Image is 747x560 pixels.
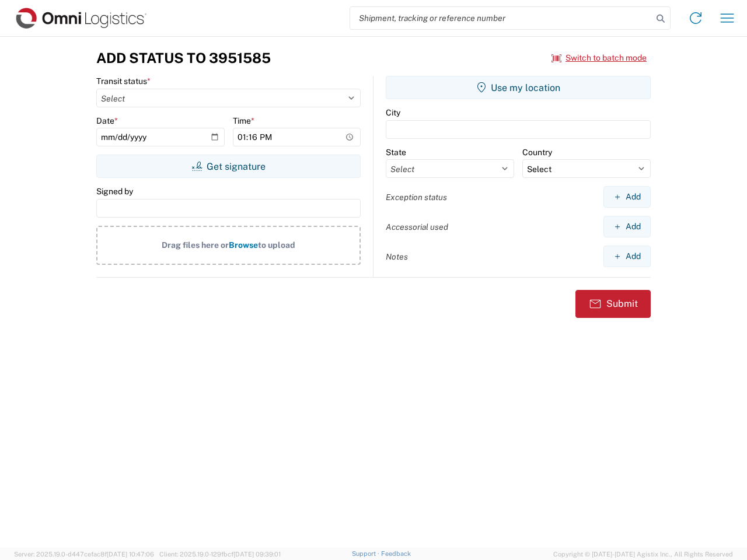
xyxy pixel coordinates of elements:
[386,107,400,118] label: City
[159,551,281,558] span: Client: 2025.19.0-129fbcf
[162,240,229,250] span: Drag files here or
[352,550,381,557] a: Support
[229,240,258,250] span: Browse
[233,551,281,558] span: [DATE] 09:39:01
[603,186,651,208] button: Add
[350,7,652,29] input: Shipment, tracking or reference number
[386,147,406,157] label: State
[233,116,254,126] label: Time
[603,216,651,237] button: Add
[551,48,647,68] button: Switch to batch mode
[96,186,133,197] label: Signed by
[603,246,651,267] button: Add
[381,550,411,557] a: Feedback
[14,551,154,558] span: Server: 2025.19.0-d447cefac8f
[96,76,151,86] label: Transit status
[107,551,154,558] span: [DATE] 10:47:06
[96,50,271,66] h3: Add Status to 3951585
[96,155,361,178] button: Get signature
[522,147,552,157] label: Country
[96,116,118,126] label: Date
[386,251,408,262] label: Notes
[553,549,733,559] span: Copyright © [DATE]-[DATE] Agistix Inc., All Rights Reserved
[386,76,651,99] button: Use my location
[258,240,295,250] span: to upload
[386,222,448,232] label: Accessorial used
[386,192,447,202] label: Exception status
[575,290,651,318] button: Submit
